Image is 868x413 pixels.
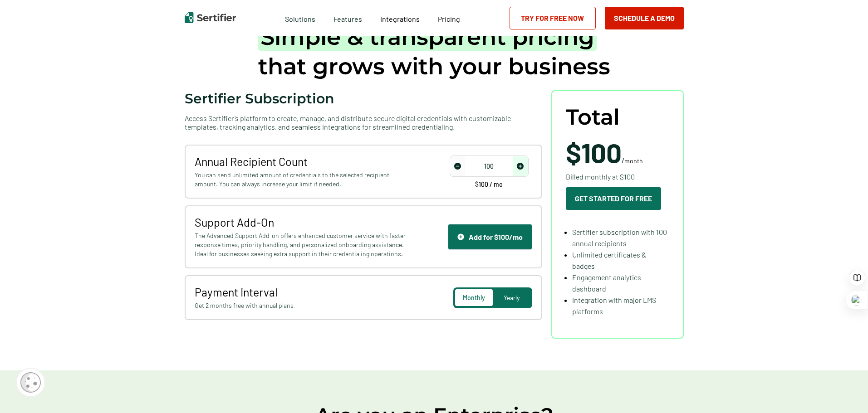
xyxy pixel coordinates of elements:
[504,294,520,301] span: Yearly
[463,294,485,301] span: Monthly
[195,155,408,168] span: Annual Recipient Count
[572,273,641,293] span: Engagement analytics dashboard
[258,23,597,51] span: Simple & transparent pricing
[566,187,661,210] button: Get Started For Free
[195,301,408,310] span: Get 2 months free with annual plans.
[510,7,596,29] a: Try for Free Now
[566,105,620,130] span: Total
[513,156,528,176] span: increase number
[448,224,532,250] button: Support IconAdd for $100/mo
[475,181,503,188] span: $100 / mo
[572,250,646,270] span: Unlimited certificates & badges
[457,233,464,240] img: Support Icon
[454,163,461,170] img: Decrease Icon
[438,15,460,23] span: Pricing
[605,7,684,29] button: Schedule a Demo
[457,233,523,241] div: Add for $100/mo
[380,12,420,24] a: Integrations
[566,136,622,169] span: $100
[451,156,465,176] span: decrease number
[380,15,420,23] span: Integrations
[517,163,524,170] img: Increase Icon
[195,285,408,299] span: Payment Interval
[624,157,643,165] span: month
[572,296,656,316] span: Integration with major LMS platforms
[333,12,362,24] span: Features
[438,12,460,24] a: Pricing
[285,12,315,24] span: Solutions
[566,139,643,166] span: /
[566,171,635,182] span: Billed monthly at $100
[185,90,334,107] span: Sertifier Subscription
[20,372,41,393] img: Cookie Popup Icon
[258,22,610,81] h1: that grows with your business
[823,369,868,413] iframe: Chat Widget
[195,170,408,189] span: You can send unlimited amount of credentials to the selected recipient amount. You can always inc...
[185,114,542,131] span: Access Sertifier’s platform to create, manage, and distribute secure digital credentials with cus...
[195,215,408,229] span: Support Add-On
[185,12,236,23] img: Sertifier | Digital Credentialing Platform
[572,228,667,248] span: Sertifier subscription with 100 annual recipients
[195,231,408,258] span: The Advanced Support Add-on offers enhanced customer service with faster response times, priority...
